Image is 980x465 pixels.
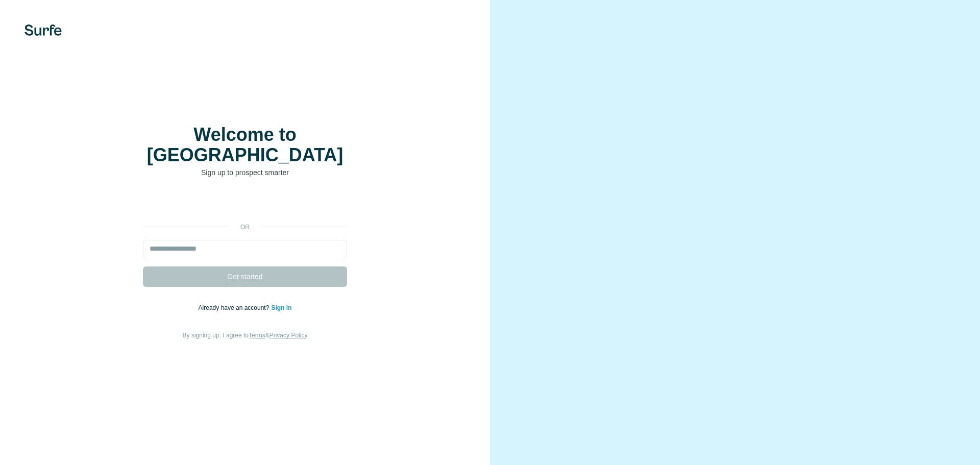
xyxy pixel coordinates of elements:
[229,223,261,232] p: or
[199,304,272,311] span: Already have an account?
[271,304,291,311] a: Sign in
[269,332,308,339] a: Privacy Policy
[183,332,308,339] span: By signing up, I agree to &
[138,193,352,215] iframe: Sign in with Google Button
[24,25,62,36] img: Surfe's logo
[143,167,347,178] p: Sign up to prospect smarter
[143,125,347,165] h1: Welcome to [GEOGRAPHIC_DATA]
[249,332,265,339] a: Terms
